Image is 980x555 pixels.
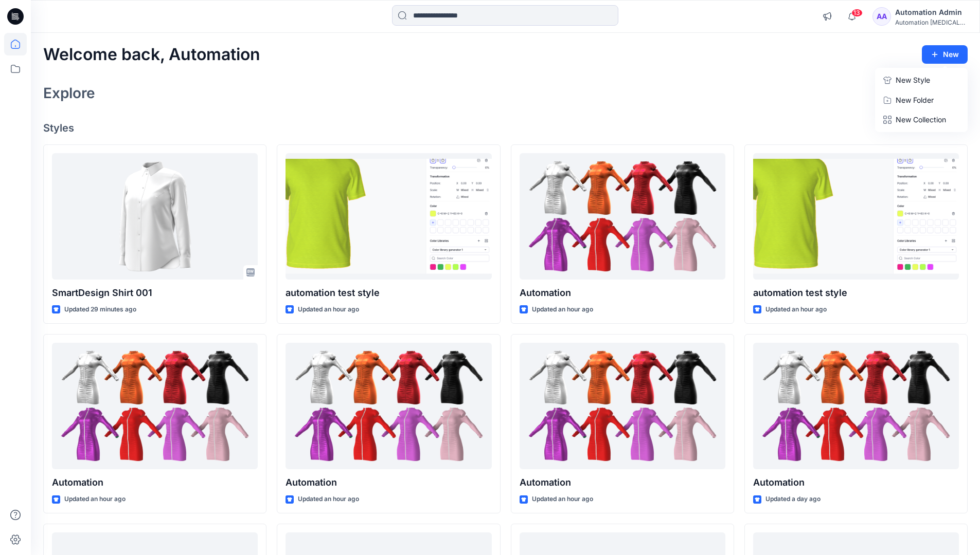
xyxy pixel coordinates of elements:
[64,304,136,315] p: Updated 29 minutes ago
[520,343,725,470] a: Automation
[286,286,491,300] p: automation test style
[520,475,725,490] p: Automation
[753,475,959,490] p: Automation
[896,74,930,86] p: New Style
[872,7,891,26] div: AA
[895,18,967,26] div: Automation [MEDICAL_DATA]...
[896,95,934,105] p: New Folder
[286,153,491,280] a: automation test style
[753,286,959,300] p: automation test style
[286,475,491,490] p: Automation
[43,45,260,64] h2: Welcome back, Automation
[520,286,725,300] p: Automation
[286,343,491,470] a: Automation
[52,286,258,300] p: SmartDesign Shirt 001
[877,70,966,90] a: New Style
[52,343,258,470] a: Automation
[52,153,258,280] a: SmartDesign Shirt 001
[520,153,725,280] a: Automation
[64,494,126,505] p: Updated an hour ago
[43,85,95,101] h2: Explore
[52,475,258,490] p: Automation
[895,6,967,18] div: Automation Admin
[753,343,959,470] a: Automation
[851,9,863,17] span: 13
[765,494,821,505] p: Updated a day ago
[753,153,959,280] a: automation test style
[532,304,593,315] p: Updated an hour ago
[765,304,827,315] p: Updated an hour ago
[896,114,946,126] p: New Collection
[298,304,359,315] p: Updated an hour ago
[532,494,593,505] p: Updated an hour ago
[43,122,968,134] h4: Styles
[298,494,359,505] p: Updated an hour ago
[922,45,968,64] button: New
